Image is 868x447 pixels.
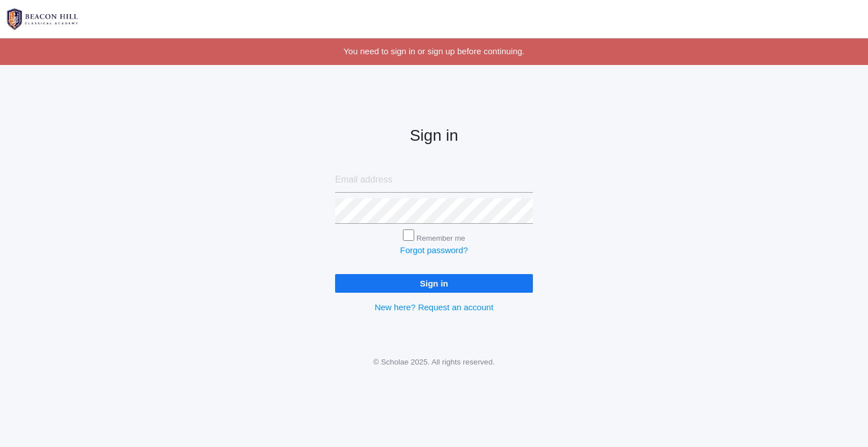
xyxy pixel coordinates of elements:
[416,234,465,242] label: Remember me
[335,167,533,193] input: Email address
[400,245,468,255] a: Forgot password?
[375,302,493,312] a: New here? Request an account
[335,274,533,293] input: Sign in
[335,127,533,145] h2: Sign in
